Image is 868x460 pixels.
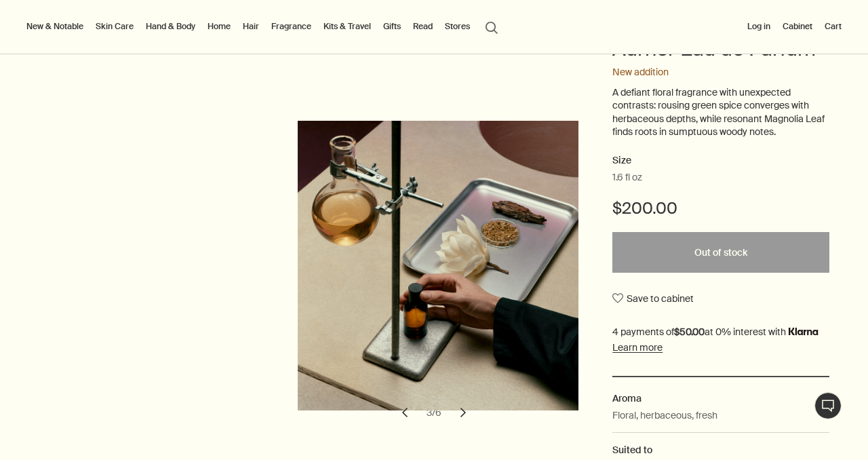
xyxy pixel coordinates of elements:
[93,18,136,35] a: Skin Care
[612,197,677,219] span: $200.00
[612,171,642,185] span: 1.6 fl oz
[24,18,86,35] button: New & Notable
[321,18,374,35] a: Kits & Travel
[612,232,829,273] button: Out of stock - $200.00
[269,18,314,35] a: Fragrance
[612,442,829,457] h2: Suited to
[745,18,773,35] button: Log in
[298,121,587,410] img: Aurner Eau de Parfum liquid texture in scientific glass vessel.
[310,125,599,408] img: Side of a brown Aurner Eau de Parfum carton packaging.
[240,18,262,35] a: Hair
[290,121,579,427] div: Aurner Eau de Parfum
[780,18,815,35] a: Cabinet
[294,121,583,410] img: Aurner Eau de Parfum ingredients.
[612,153,829,169] h2: Size
[306,121,595,410] img: Aurner Eau de Parfum
[814,392,842,419] button: Live Assistance
[410,18,435,35] a: Read
[448,398,478,427] button: next slide
[612,86,829,139] p: A defiant floral fragrance with unexpected contrasts: rousing green spice converges with herbaceo...
[143,18,198,35] a: Hand & Body
[380,18,403,35] a: Gifts
[822,18,844,35] button: Cart
[390,398,420,427] button: previous slide
[442,18,473,35] button: Stores
[302,121,591,410] img: Aurner Eau de Parfum
[290,125,579,408] img: An amber glass bottle of Aurner Eau de Parfum alongside brown carton packaging.
[205,18,233,35] a: Home
[479,14,504,39] button: Open search
[612,391,829,406] h2: Aroma
[612,286,694,311] button: Save to cabinet
[612,408,717,423] p: Floral, herbaceous, fresh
